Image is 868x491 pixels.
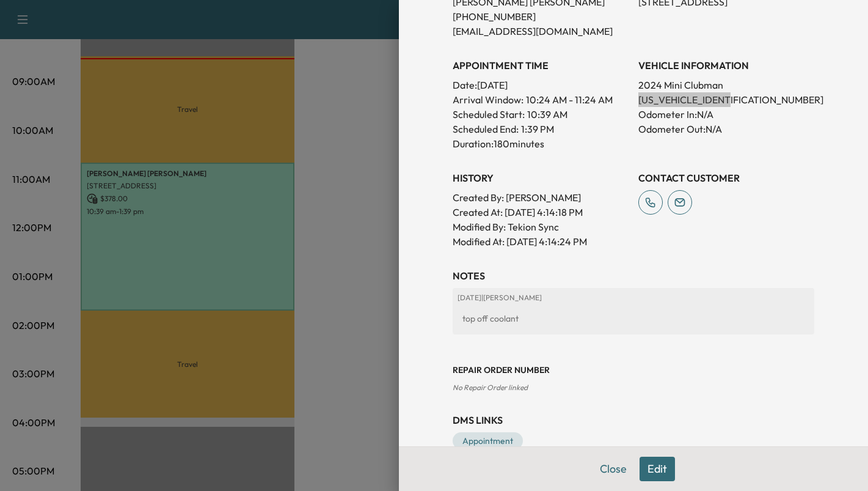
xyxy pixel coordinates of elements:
h3: CONTACT CUSTOMER [638,171,814,185]
p: [DATE] | [PERSON_NAME] [458,293,809,303]
p: Created At : [DATE] 4:14:18 PM [453,205,629,220]
p: Created By : [PERSON_NAME] [453,190,629,205]
span: 10:24 AM - 11:24 AM [526,92,613,107]
h3: History [453,171,629,185]
p: 2024 Mini Clubman [638,78,814,92]
p: [PHONE_NUMBER] [453,9,629,24]
p: [US_VEHICLE_IDENTIFICATION_NUMBER] [638,92,814,107]
p: 1:39 PM [521,122,554,136]
p: Odometer In: N/A [638,107,814,122]
p: Scheduled End: [453,122,519,136]
p: Duration: 180 minutes [453,136,629,151]
p: 10:39 AM [527,107,567,122]
p: Arrival Window: [453,92,629,107]
p: [EMAIL_ADDRESS][DOMAIN_NAME] [453,24,629,39]
p: Modified At : [DATE] 4:14:24 PM [453,234,629,249]
h3: NOTES [453,268,814,283]
h3: VEHICLE INFORMATION [638,58,814,73]
p: Scheduled Start: [453,107,525,122]
p: Modified By : Tekion Sync [453,220,629,234]
button: Close [592,457,635,481]
button: Edit [640,457,675,481]
div: top off coolant [458,308,809,330]
p: Date: [DATE] [453,78,629,92]
h3: Repair Order number [453,364,814,376]
p: Odometer Out: N/A [638,122,814,136]
span: No Repair Order linked [453,383,528,392]
h3: APPOINTMENT TIME [453,58,629,73]
h3: DMS Links [453,413,814,427]
a: Appointment [453,432,523,449]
